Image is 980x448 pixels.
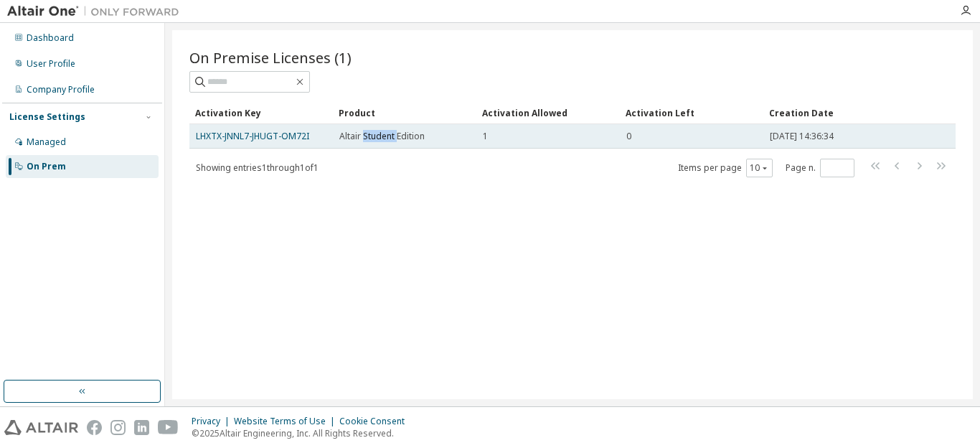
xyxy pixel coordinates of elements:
[483,131,488,142] span: 1
[27,58,75,70] div: User Profile
[196,162,319,174] span: Showing entries 1 through 1 of 1
[192,416,234,427] div: Privacy
[189,47,352,67] span: On Premise Licenses (1)
[9,111,85,123] div: License Settings
[626,131,631,142] span: 0
[769,101,892,124] div: Creation Date
[27,136,66,148] div: Managed
[339,416,413,427] div: Cookie Consent
[196,130,309,142] a: LHXTX-JNNL7-JHUGT-OM72I
[482,101,614,124] div: Activation Allowed
[7,4,187,19] img: Altair One
[27,161,66,172] div: On Prem
[234,416,339,427] div: Website Terms of Use
[339,131,425,142] span: Altair Student Edition
[786,159,854,177] span: Page n.
[87,420,102,435] img: facebook.svg
[110,420,126,435] img: instagram.svg
[750,162,769,174] button: 10
[4,420,78,435] img: altair_logo.svg
[626,101,758,124] div: Activation Left
[195,101,327,124] div: Activation Key
[134,420,149,435] img: linkedin.svg
[158,420,179,435] img: youtube.svg
[27,32,74,44] div: Dashboard
[192,427,413,439] p: © 2025 Altair Engineering, Inc. All Rights Reserved.
[27,84,95,95] div: Company Profile
[770,131,834,142] span: [DATE] 14:36:34
[339,101,471,124] div: Product
[678,159,773,177] span: Items per page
